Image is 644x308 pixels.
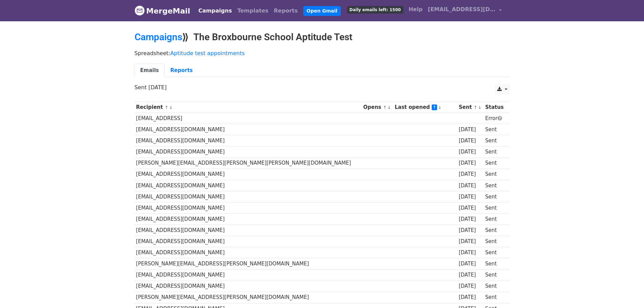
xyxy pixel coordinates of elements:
td: Sent [483,202,506,213]
td: [EMAIL_ADDRESS][DOMAIN_NAME] [135,214,362,225]
a: Emails [135,64,165,77]
div: [DATE] [459,148,482,156]
td: Sent [483,225,506,236]
td: [EMAIL_ADDRESS][DOMAIN_NAME] [135,281,362,292]
td: Sent [483,158,506,169]
a: Daily emails left: 1500 [344,3,406,16]
div: [DATE] [459,238,482,245]
a: ↑ [432,104,437,110]
td: Sent [483,169,506,180]
td: Sent [483,247,506,258]
div: [DATE] [459,227,482,234]
td: [EMAIL_ADDRESS][DOMAIN_NAME] [135,191,362,202]
span: Daily emails left: 1500 [347,6,403,14]
div: [DATE] [459,249,482,257]
a: ↑ [474,105,477,110]
td: [EMAIL_ADDRESS][DOMAIN_NAME] [135,269,362,281]
td: Sent [483,292,506,303]
div: [DATE] [459,260,482,268]
td: [PERSON_NAME][EMAIL_ADDRESS][PERSON_NAME][PERSON_NAME][DOMAIN_NAME] [135,158,362,169]
div: [DATE] [459,126,482,134]
td: Sent [483,146,506,158]
td: Sent [483,269,506,281]
img: MergeMail logo [135,5,145,16]
a: Open Gmail [303,6,341,16]
a: ↓ [387,105,391,110]
th: Status [483,102,506,113]
div: [DATE] [459,271,482,279]
td: Sent [483,135,506,146]
p: Spreadsheet: [135,50,510,57]
div: [DATE] [459,282,482,290]
td: [EMAIL_ADDRESS][DOMAIN_NAME] [135,169,362,180]
div: [DATE] [459,193,482,201]
th: Sent [457,102,483,113]
div: [DATE] [459,204,482,212]
td: Sent [483,180,506,191]
a: Reports [165,64,198,77]
td: [EMAIL_ADDRESS][DOMAIN_NAME] [135,236,362,247]
div: [DATE] [459,293,482,301]
td: Sent [483,124,506,135]
td: [EMAIL_ADDRESS][DOMAIN_NAME] [135,225,362,236]
td: [PERSON_NAME][EMAIL_ADDRESS][PERSON_NAME][DOMAIN_NAME] [135,258,362,269]
div: [DATE] [459,182,482,190]
td: Error [483,113,506,124]
td: [EMAIL_ADDRESS][DOMAIN_NAME] [135,146,362,158]
td: [EMAIL_ADDRESS][DOMAIN_NAME] [135,202,362,213]
a: ↓ [169,105,173,110]
a: Help [406,3,425,16]
div: [DATE] [459,215,482,223]
th: Recipient [135,102,362,113]
td: [EMAIL_ADDRESS][DOMAIN_NAME] [135,247,362,258]
td: Sent [483,214,506,225]
a: Templates [235,4,271,18]
td: Sent [483,258,506,269]
a: Campaigns [135,31,182,43]
a: [EMAIL_ADDRESS][DOMAIN_NAME] [425,3,504,19]
a: ↑ [383,105,387,110]
a: Campaigns [196,4,235,18]
td: Sent [483,191,506,202]
a: ↑ [165,105,168,110]
a: MergeMail [135,4,190,18]
td: [EMAIL_ADDRESS][DOMAIN_NAME] [135,135,362,146]
td: Sent [483,236,506,247]
div: [DATE] [459,137,482,145]
a: ↓ [438,105,442,110]
th: Last opened [393,102,457,113]
td: Sent [483,281,506,292]
td: [EMAIL_ADDRESS][DOMAIN_NAME] [135,180,362,191]
span: [EMAIL_ADDRESS][DOMAIN_NAME] [428,5,496,14]
td: [EMAIL_ADDRESS][DOMAIN_NAME] [135,124,362,135]
div: [DATE] [459,170,482,178]
td: [PERSON_NAME][EMAIL_ADDRESS][PERSON_NAME][DOMAIN_NAME] [135,292,362,303]
td: [EMAIL_ADDRESS] [135,113,362,124]
h2: ⟫ The Broxbourne School Aptitude Test [135,31,510,43]
a: Aptitude test appointments [170,50,245,56]
a: Reports [271,4,301,18]
p: Sent [DATE] [135,84,510,91]
a: ↓ [478,105,482,110]
th: Opens [362,102,393,113]
div: [DATE] [459,159,482,167]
